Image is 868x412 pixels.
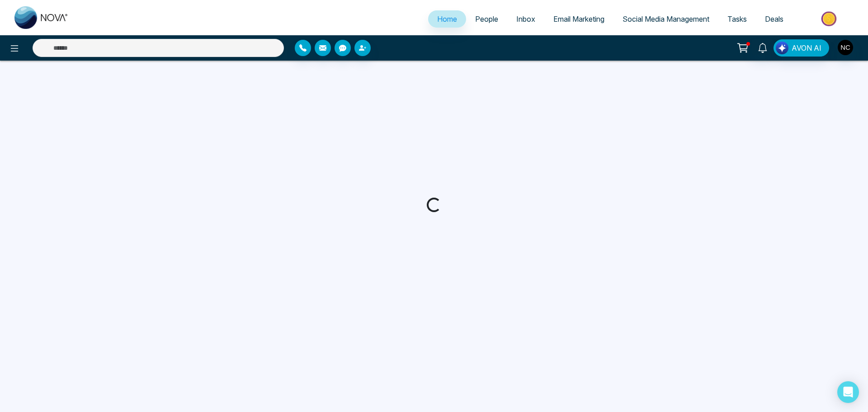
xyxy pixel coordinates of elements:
a: Inbox [507,10,544,28]
span: Deals [765,14,783,24]
span: AVON AI [792,43,821,53]
a: People [466,10,507,28]
span: Inbox [516,14,535,24]
a: Social Media Management [613,10,718,28]
button: AVON AI [774,39,829,57]
div: Open Intercom Messenger [837,381,859,403]
img: Market-place.gif [797,9,863,29]
span: Social Media Management [623,14,709,24]
img: Lead Flow [776,42,788,54]
a: Email Marketing [544,10,613,28]
a: Deals [756,10,793,28]
a: Tasks [718,10,756,28]
span: Email Marketing [553,14,604,24]
span: Tasks [727,14,747,24]
span: People [475,14,498,24]
span: Home [437,14,457,24]
img: Nova CRM Logo [14,6,69,29]
img: User Avatar [838,40,853,55]
a: Home [428,10,466,28]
